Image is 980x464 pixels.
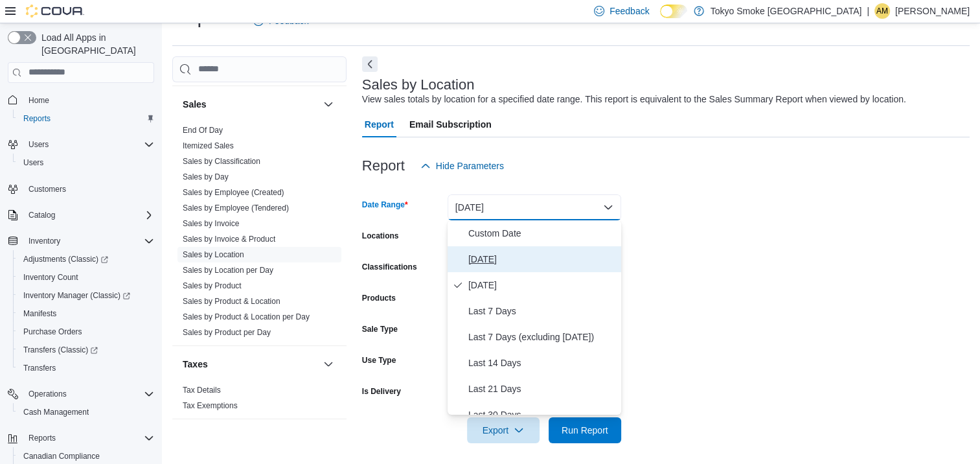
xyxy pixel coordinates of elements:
[183,235,275,244] a: Sales by Invoice & Product
[28,389,67,399] span: Operations
[18,448,105,464] a: Canadian Compliance
[468,226,616,241] span: Custom Date
[23,137,154,152] span: Users
[321,97,336,112] button: Sales
[18,155,49,170] a: Users
[415,153,509,179] button: Hide Parameters
[28,139,49,150] span: Users
[23,207,60,223] button: Catalog
[23,93,54,108] a: Home
[183,281,242,291] span: Sales by Product
[3,135,159,154] button: Users
[28,236,60,246] span: Inventory
[3,180,159,198] button: Customers
[23,113,51,124] span: Reports
[468,407,616,423] span: Last 30 Days
[18,448,154,464] span: Canadian Compliance
[183,401,238,410] a: Tax Exemptions
[660,5,687,18] input: Dark Mode
[23,327,82,337] span: Purchase Orders
[183,312,310,322] span: Sales by Product & Location per Day
[3,232,159,250] button: Inventory
[183,125,223,135] span: End Of Day
[23,92,154,108] span: Home
[711,3,862,19] p: Tokyo Smoke [GEOGRAPHIC_DATA]
[467,417,540,443] button: Export
[13,268,159,286] button: Inventory Count
[183,400,238,411] span: Tax Exemptions
[172,382,347,419] div: Taxes
[468,355,616,371] span: Last 14 Days
[23,430,61,446] button: Reports
[18,111,154,126] span: Reports
[13,341,159,359] a: Transfers (Classic)
[183,234,275,244] span: Sales by Invoice & Product
[13,154,159,172] button: Users
[13,359,159,377] button: Transfers
[468,277,616,293] span: [DATE]
[23,363,56,373] span: Transfers
[23,254,108,264] span: Adjustments (Classic)
[23,386,72,402] button: Operations
[183,188,284,197] a: Sales by Employee (Created)
[362,200,408,210] label: Date Range
[23,207,154,223] span: Catalog
[23,233,65,249] button: Inventory
[183,219,239,228] a: Sales by Invoice
[183,156,260,167] span: Sales by Classification
[183,312,310,321] a: Sales by Product & Location per Day
[365,111,394,137] span: Report
[18,404,94,420] a: Cash Management
[321,356,336,372] button: Taxes
[3,206,159,224] button: Catalog
[23,137,54,152] button: Users
[183,172,229,182] span: Sales by Day
[13,250,159,268] a: Adjustments (Classic)
[28,95,49,106] span: Home
[183,98,318,111] button: Sales
[468,381,616,397] span: Last 21 Days
[183,249,244,260] span: Sales by Location
[23,181,71,197] a: Customers
[18,324,154,340] span: Purchase Orders
[172,122,347,345] div: Sales
[183,172,229,181] a: Sales by Day
[13,110,159,128] button: Reports
[23,407,89,417] span: Cash Management
[26,5,84,17] img: Cova
[610,5,649,17] span: Feedback
[409,111,492,137] span: Email Subscription
[23,157,43,168] span: Users
[549,417,621,443] button: Run Report
[18,270,154,285] span: Inventory Count
[18,404,154,420] span: Cash Management
[436,159,504,172] span: Hide Parameters
[362,93,906,106] div: View sales totals by location for a specified date range. This report is equivalent to the Sales ...
[13,305,159,323] button: Manifests
[18,251,113,267] a: Adjustments (Classic)
[13,286,159,305] a: Inventory Manager (Classic)
[23,181,154,197] span: Customers
[183,203,289,213] a: Sales by Employee (Tendered)
[183,203,289,213] span: Sales by Employee (Tendered)
[18,306,62,321] a: Manifests
[3,429,159,447] button: Reports
[183,265,273,275] span: Sales by Location per Day
[362,158,405,174] h3: Report
[183,98,207,111] h3: Sales
[183,141,234,151] span: Itemized Sales
[867,3,869,19] p: |
[562,424,608,437] span: Run Report
[362,355,396,365] label: Use Type
[18,251,154,267] span: Adjustments (Classic)
[362,56,378,72] button: Next
[183,297,280,306] a: Sales by Product & Location
[183,358,318,371] button: Taxes
[18,270,84,285] a: Inventory Count
[183,358,208,371] h3: Taxes
[18,324,87,340] a: Purchase Orders
[23,290,130,301] span: Inventory Manager (Classic)
[362,324,398,334] label: Sale Type
[183,126,223,135] a: End Of Day
[362,262,417,272] label: Classifications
